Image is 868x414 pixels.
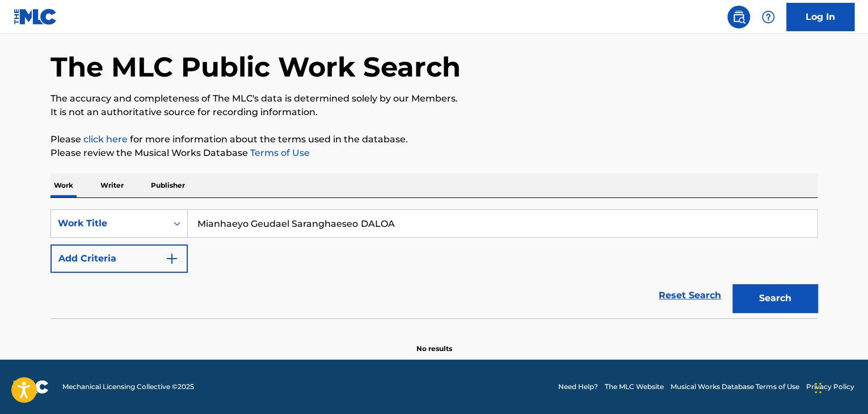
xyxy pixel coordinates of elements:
[97,174,127,197] p: Writer
[727,6,750,28] a: Public Search
[732,10,745,24] img: search
[558,382,598,392] a: Need Help?
[50,105,818,119] p: It is not an authoritative source for recording information.
[50,92,818,105] p: The accuracy and completeness of The MLC's data is determined solely by our Members.
[653,283,727,308] a: Reset Search
[50,174,77,197] p: Work
[786,3,854,31] a: Log In
[58,217,160,230] div: Work Title
[761,10,775,24] img: help
[248,147,310,158] a: Terms of Use
[62,382,194,392] span: Mechanical Licensing Collective © 2025
[811,360,868,414] iframe: Chat Widget
[50,50,461,84] h1: The MLC Public Work Search
[50,146,818,160] p: Please review the Musical Works Database
[806,382,854,392] a: Privacy Policy
[671,382,799,392] a: Musical Works Database Terms of Use
[416,330,452,354] p: No results
[165,252,179,265] img: 9d2ae6d4665cec9f34b9.svg
[50,133,818,146] p: Please for more information about the terms used in the database.
[83,134,128,145] a: click here
[14,380,49,394] img: logo
[757,6,779,28] div: Help
[148,174,188,197] p: Publisher
[732,284,818,312] button: Search
[815,371,821,405] div: Drag
[605,382,664,392] a: The MLC Website
[50,209,818,318] form: Search Form
[50,244,188,273] button: Add Criteria
[14,9,57,25] img: MLC Logo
